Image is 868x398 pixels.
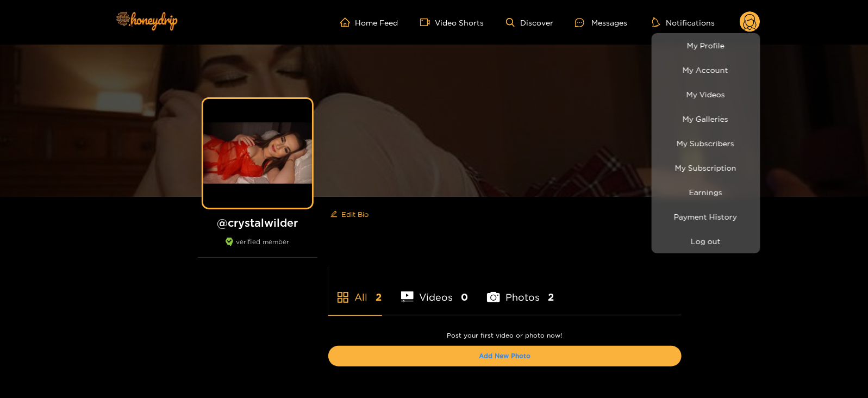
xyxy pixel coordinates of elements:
a: Payment History [654,207,758,226]
a: My Galleries [654,109,758,128]
a: Earnings [654,183,758,202]
button: Log out [654,232,758,251]
a: My Profile [654,36,758,55]
a: My Videos [654,85,758,104]
a: My Subscription [654,158,758,177]
a: My Account [654,60,758,79]
a: My Subscribers [654,134,758,153]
